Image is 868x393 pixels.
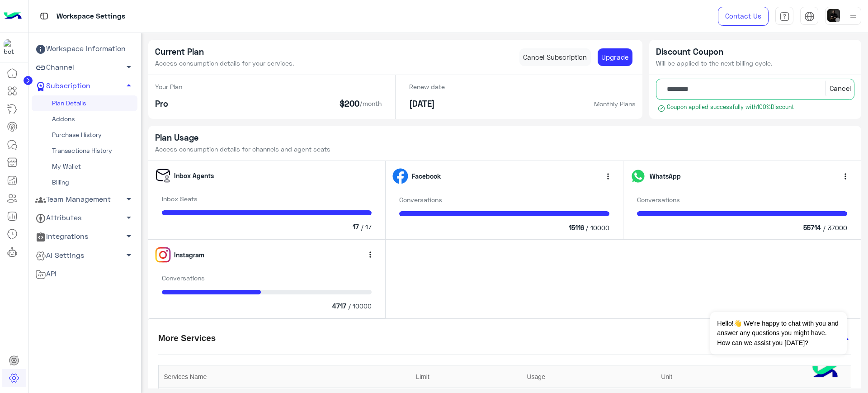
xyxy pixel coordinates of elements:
button: more_vert [362,246,378,263]
h5: $200 [340,99,359,109]
span: / [585,223,589,232]
img: profile [848,11,859,22]
h5: Current Plan [155,47,294,57]
p: Workspace Settings [57,10,125,23]
a: AI Settings [32,246,137,265]
h5: Discount Coupon [656,47,854,57]
span: 10000 [590,223,609,232]
span: 17 [365,222,372,232]
span: arrow_drop_down [123,62,134,72]
a: Contact Us [718,7,769,26]
img: success [658,105,665,112]
a: Channel [32,58,137,77]
a: Workspace Information [32,40,137,58]
span: Facebook [412,171,441,181]
p: Inbox Seats [162,194,372,204]
img: whatsapp.svg [630,168,646,184]
span: 17 [353,222,359,232]
button: more_vert [599,168,616,185]
th: Usage [522,365,656,388]
span: 55714 [803,223,821,232]
h5: Plan Usage [155,133,855,143]
span: Access consumption details for channels and agent seats [155,145,330,153]
a: Cancel Subscription [519,48,591,66]
img: instagram.svg [155,247,171,263]
p: Renew date [409,82,445,91]
th: Services Name [159,365,411,388]
span: / [361,222,364,232]
p: Conversations [399,195,609,204]
span: 37000 [828,223,847,232]
a: Integrations [32,227,137,246]
span: Inbox Agents [174,171,214,180]
span: / [348,301,351,311]
span: Hello!👋 We're happy to chat with you and answer any questions you might have. How can we assist y... [710,312,846,355]
img: inboxseats.svg [155,168,171,184]
img: 1403182699927242 [4,39,20,56]
a: Addons [32,111,137,127]
span: 4717 [332,301,346,311]
img: userImage [827,9,840,22]
a: Purchase History [32,127,137,143]
p: Conversations [162,273,372,283]
span: Instagram [174,250,204,260]
span: more_vert [604,172,613,181]
img: tab [38,10,50,22]
span: WhatsApp [650,171,681,181]
span: arrow_drop_down [123,212,134,223]
span: more_vert [366,250,375,259]
span: Access consumption details for your services. [155,59,294,67]
a: Plan Details [32,95,137,111]
span: arrow_drop_down [123,250,134,260]
a: Upgrade [598,48,632,66]
a: Team Management [32,190,137,209]
img: hulul-logo.png [809,357,841,388]
button: more_vert [837,168,854,185]
img: facebook.svg [392,168,408,184]
span: arrow_drop_up [123,80,134,91]
h5: More Services [155,330,219,347]
span: /month [359,99,382,112]
a: tab [775,7,793,26]
span: API [35,268,57,280]
a: Billing [32,175,137,190]
img: Logo [4,7,22,26]
span: more_vert [841,172,850,181]
a: Transactions History [32,143,137,159]
span: 10000 [353,301,372,311]
img: tab [804,11,815,22]
a: Subscription [32,77,137,95]
h5: Pro [155,99,182,109]
span: Monthly Plans [594,99,636,112]
p: Conversations [637,195,847,204]
span: 15116 [569,223,584,232]
span: arrow_drop_down [123,231,134,241]
p: Your Plan [155,82,182,91]
th: Limit [411,365,522,388]
img: tab [779,11,790,22]
th: Unit [656,365,851,388]
span: arrow_drop_down [123,194,134,204]
a: Attributes [32,209,137,227]
span: Will be applied to the next billing cycle. [656,59,772,67]
h5: [DATE] [409,99,445,109]
button: Cancel [826,80,854,96]
small: Coupon applied successfully with 100% Discount [656,103,854,114]
a: My Wallet [32,159,137,175]
span: / [823,223,826,232]
mat-expansion-panel-header: More Services [148,326,862,355]
a: API [32,265,137,283]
